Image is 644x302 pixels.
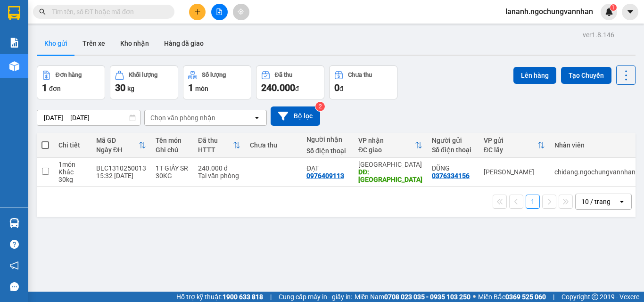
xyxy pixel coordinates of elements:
img: icon-new-feature [605,8,613,16]
button: Số lượng1món [183,65,251,99]
img: solution-icon [9,38,19,48]
div: 1 món [58,161,87,168]
span: | [553,292,554,302]
div: 240.000 đ [198,164,240,172]
div: BLC1310250013 [96,164,146,172]
span: search [39,8,46,15]
span: Cung cấp máy in - giấy in: [279,292,352,302]
span: 1 [611,4,615,11]
div: Chưa thu [348,72,372,78]
th: Toggle SortBy [354,133,427,158]
span: file-add [216,8,223,15]
svg: open [253,114,261,122]
div: ĐC lấy [484,146,537,154]
span: aim [238,8,244,15]
button: 1 [526,195,540,209]
span: đ [339,85,343,92]
span: 0 [334,82,339,93]
img: warehouse-icon [9,218,19,228]
div: Đã thu [275,72,292,78]
button: Tạo Chuyến [561,67,611,84]
button: Đã thu240.000đ [256,65,324,99]
button: Kho nhận [113,32,157,55]
div: Khối lượng [129,72,157,78]
div: Chọn văn phòng nhận [150,113,215,122]
div: Số lượng [202,72,226,78]
button: Bộ lọc [271,106,320,126]
button: Lên hàng [513,67,556,84]
div: Đã thu [198,137,233,144]
span: plus [194,8,201,15]
div: Người nhận [306,136,349,143]
button: Chưa thu0đ [329,65,397,99]
button: Kho gửi [37,32,75,55]
div: Mã GD [96,137,139,144]
div: Người gửi [432,137,474,144]
div: Tại văn phòng [198,172,240,180]
th: Toggle SortBy [193,133,245,158]
span: Miền Nam [355,292,471,302]
strong: 1900 633 818 [223,293,263,301]
strong: 0369 525 060 [505,293,546,301]
button: Trên xe [75,32,113,55]
span: món [195,85,208,92]
span: 1 [42,82,47,93]
div: Đơn hàng [56,72,82,78]
span: | [270,292,272,302]
div: Nhân viên [554,141,636,149]
div: 1T GIẤY SR 30KG [156,164,189,180]
span: Hỗ trợ kỹ thuật: [176,292,263,302]
button: Đơn hàng1đơn [37,65,105,99]
button: caret-down [622,4,638,20]
div: VP nhận [358,137,415,144]
sup: 1 [610,4,617,11]
span: 240.000 [261,82,295,93]
img: warehouse-icon [9,61,19,71]
span: đơn [49,85,61,92]
strong: 0708 023 035 - 0935 103 250 [384,293,471,301]
div: [GEOGRAPHIC_DATA] [358,161,422,168]
input: Select a date range. [37,110,140,125]
div: 0976409113 [306,172,344,180]
span: đ [295,85,299,92]
span: lananh.ngochungvannhan [498,6,601,17]
div: Chưa thu [250,141,297,149]
span: Miền Bắc [478,292,546,302]
div: DĐ: TP NINH BÌNH [358,168,422,183]
img: logo-vxr [8,6,20,20]
div: HTTT [198,146,233,154]
div: VP gửi [484,137,537,144]
input: Tìm tên, số ĐT hoặc mã đơn [52,7,163,17]
span: notification [10,261,19,270]
div: 0376334156 [432,172,470,180]
div: ĐẠT [306,164,349,172]
svg: open [618,198,626,205]
span: caret-down [626,8,635,16]
div: Chi tiết [58,141,87,149]
span: kg [127,85,134,92]
div: Ghi chú [156,146,189,154]
div: ver 1.8.146 [583,30,614,40]
button: Khối lượng30kg [110,65,178,99]
th: Toggle SortBy [91,133,151,158]
span: 1 [188,82,193,93]
span: question-circle [10,240,19,249]
div: [PERSON_NAME] [484,168,545,176]
button: Hàng đã giao [157,32,211,55]
span: 30 [115,82,125,93]
span: message [10,282,19,291]
div: ĐC giao [358,146,415,154]
div: 30 kg [58,176,87,183]
div: Ngày ĐH [96,146,139,154]
div: chidang.ngochungvannhan [554,168,636,176]
div: Khác [58,168,87,176]
sup: 2 [315,102,325,111]
div: Số điện thoại [306,147,349,155]
th: Toggle SortBy [479,133,550,158]
span: copyright [592,294,598,300]
span: ⚪️ [473,295,476,299]
div: DŨNG [432,164,474,172]
div: Tên món [156,137,189,144]
div: 15:32 [DATE] [96,172,146,180]
button: plus [189,4,206,20]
